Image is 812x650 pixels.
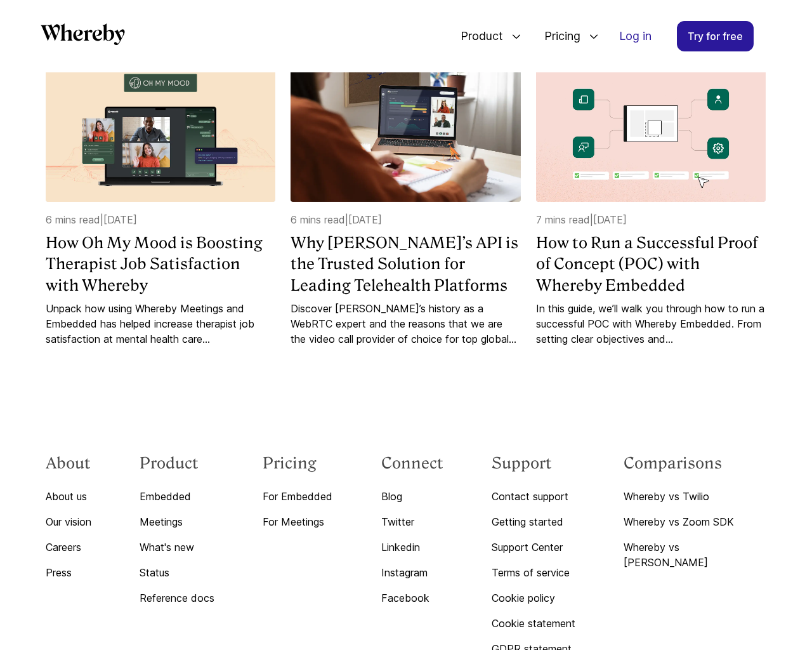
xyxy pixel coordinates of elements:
a: For Embedded [263,489,332,504]
span: Product [448,15,506,57]
a: Contact support [492,489,575,504]
a: Log in [609,22,662,51]
a: Whereby [41,23,125,50]
h3: Connect [381,453,443,474]
a: Try for free [677,21,754,51]
a: Meetings [140,514,214,529]
a: What's new [140,540,214,555]
a: For Meetings [263,514,332,529]
h3: Comparisons [624,453,766,474]
a: Twitter [381,514,443,529]
a: Whereby vs [PERSON_NAME] [624,540,766,570]
a: Press [46,565,91,580]
a: Embedded [140,489,214,504]
h3: Support [492,453,575,474]
a: Facebook [381,590,443,606]
svg: Whereby [41,23,125,45]
a: Discover [PERSON_NAME]’s history as a WebRTC expert and the reasons that we are the video call pr... [291,301,520,347]
a: Unpack how using Whereby Meetings and Embedded has helped increase therapist job satisfaction at ... [46,301,275,347]
h3: Product [140,453,214,474]
a: In this guide, we’ll walk you through how to run a successful POC with Whereby Embedded. From set... [536,301,766,347]
a: How Oh My Mood is Boosting Therapist Job Satisfaction with Whereby [46,232,275,296]
p: 6 mins read | [DATE] [46,212,275,227]
a: Whereby vs Twilio [624,489,766,504]
a: Blog [381,489,443,504]
a: Instagram [381,565,443,580]
a: Cookie statement [492,616,575,631]
a: Support Center [492,540,575,555]
h3: Pricing [263,453,332,474]
a: Our vision [46,514,91,529]
a: Careers [46,540,91,555]
h3: About [46,453,91,474]
a: About us [46,489,91,504]
p: 7 mins read | [DATE] [536,212,766,227]
a: Getting started [492,514,575,529]
a: Cookie policy [492,590,575,606]
a: Why [PERSON_NAME]’s API is the Trusted Solution for Leading Telehealth Platforms [291,232,520,296]
a: How to Run a Successful Proof of Concept (POC) with Whereby Embedded [536,232,766,296]
a: Whereby vs Zoom SDK [624,514,766,529]
a: Status [140,565,214,580]
a: Linkedin [381,540,443,555]
a: Terms of service [492,565,575,580]
a: Reference docs [140,590,214,606]
span: Pricing [532,15,584,57]
p: 6 mins read | [DATE] [291,212,520,227]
